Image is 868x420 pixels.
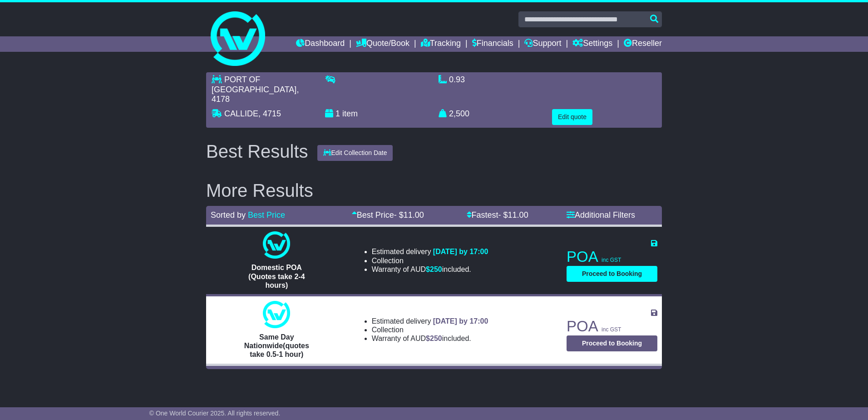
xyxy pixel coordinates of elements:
[430,265,442,273] span: 250
[602,257,621,263] span: inc GST
[335,109,340,118] span: 1
[372,325,488,334] li: Collection
[524,36,561,52] a: Support
[372,256,488,265] li: Collection
[211,210,246,220] span: Sorted by
[372,317,488,325] li: Estimated delivery
[498,210,528,220] span: - $
[263,231,290,259] img: One World Courier: Domestic POA (Quotes take 2-4 hours)
[426,335,442,342] span: $
[317,145,393,161] button: Edit Collection Date
[430,335,442,342] span: 250
[567,248,657,266] p: POA
[202,141,313,161] div: Best Results
[602,326,621,333] span: inc GST
[356,36,409,52] a: Quote/Book
[372,265,488,274] li: Warranty of AUD included.
[372,334,488,343] li: Warranty of AUD included.
[567,317,657,335] p: POA
[426,265,442,273] span: $
[449,109,469,118] span: 2,500
[552,109,592,125] button: Edit quote
[567,335,657,351] button: Proceed to Booking
[244,333,309,358] span: Same Day Nationwide(quotes take 0.5-1 hour)
[472,36,513,52] a: Financials
[567,210,635,220] a: Additional Filters
[433,317,488,325] span: [DATE] by 17:00
[224,109,258,118] span: CALLIDE
[433,248,488,255] span: [DATE] by 17:00
[404,210,424,220] span: 11.00
[372,247,488,256] li: Estimated delivery
[467,210,528,220] a: Fastest- $11.00
[624,36,662,52] a: Reseller
[296,36,345,52] a: Dashboard
[263,301,290,328] img: One World Courier: Same Day Nationwide(quotes take 0.5-1 hour)
[342,109,358,118] span: item
[206,180,662,200] h2: More Results
[394,210,424,220] span: - $
[567,266,657,282] button: Proceed to Booking
[248,210,285,220] a: Best Price
[212,85,299,104] span: , 4178
[449,75,465,84] span: 0.93
[352,210,424,220] a: Best Price- $11.00
[248,264,305,289] span: Domestic POA (Quotes take 2-4 hours)
[508,210,528,220] span: 11.00
[258,109,281,118] span: , 4715
[572,36,612,52] a: Settings
[421,36,461,52] a: Tracking
[149,410,281,417] span: © One World Courier 2025. All rights reserved.
[212,75,296,94] span: PORT OF [GEOGRAPHIC_DATA]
